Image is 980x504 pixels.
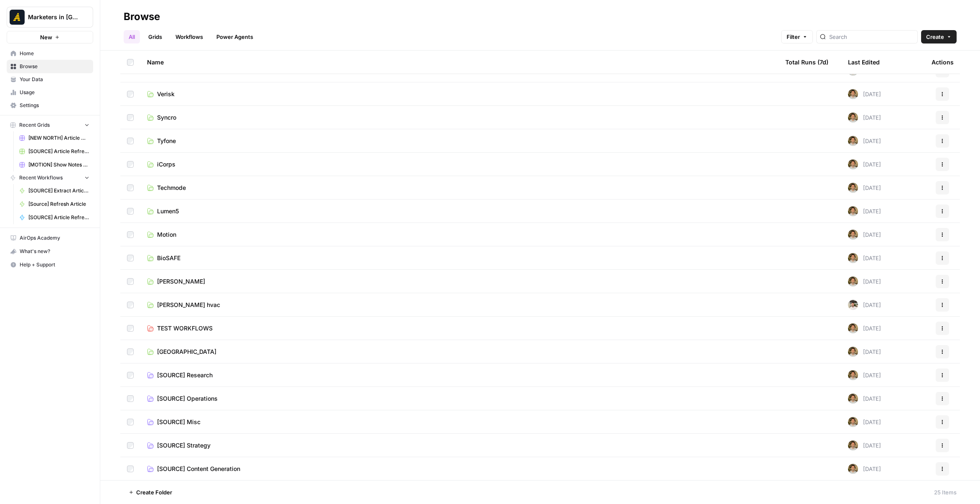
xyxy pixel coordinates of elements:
img: 5zyzjh3tw4s3l6pe5wy4otrd1hyg [848,347,858,357]
div: [DATE] [848,394,881,404]
a: [SOURCE] Article Refresh V2 [15,211,93,224]
span: [SOURCE] Article Refresh V2 [28,214,89,221]
span: [SOURCE] Article Refresh Grid WIP [28,148,89,155]
img: 5zyzjh3tw4s3l6pe5wy4otrd1hyg [848,394,858,404]
img: 5zyzjh3tw4s3l6pe5wy4otrd1hyg [848,113,858,123]
div: [DATE] [848,183,881,193]
span: TEST WORKFLOWS [157,324,213,333]
img: 5zyzjh3tw4s3l6pe5wy4otrd1hyg [848,440,858,450]
div: Browse [124,10,160,23]
span: AirOps Academy [20,234,89,242]
span: iCorps [157,160,175,169]
a: [SOURCE] Strategy [147,441,772,450]
input: Search [829,33,914,41]
button: New [7,31,93,43]
a: Home [7,47,93,60]
div: 25 Items [934,488,957,496]
button: Help + Support [7,258,93,271]
a: [PERSON_NAME] hvac [147,301,772,309]
span: Your Data [20,76,89,83]
div: Last Edited [848,51,880,74]
img: 5zyzjh3tw4s3l6pe5wy4otrd1hyg [848,417,858,427]
img: 5zyzjh3tw4s3l6pe5wy4otrd1hyg [848,253,858,263]
a: BioSAFE [147,254,772,262]
img: 5zyzjh3tw4s3l6pe5wy4otrd1hyg [848,276,858,287]
div: Actions [932,51,954,74]
button: Filter [781,30,813,43]
a: [SOURCE] Operations [147,394,772,403]
span: [PERSON_NAME] [157,277,205,286]
button: Workspace: Marketers in Demand [7,7,93,28]
a: [PERSON_NAME] [147,277,772,286]
button: Recent Workflows [7,171,93,184]
span: BioSAFE [157,254,180,262]
span: Help + Support [20,261,89,269]
div: Name [147,51,772,74]
img: 3yju8kyn2znwnw93b46w7rs9iqok [848,300,858,310]
a: iCorps [147,160,772,169]
img: 5zyzjh3tw4s3l6pe5wy4otrd1hyg [848,370,858,380]
span: Techmode [157,184,186,192]
span: [PERSON_NAME] hvac [157,301,220,309]
span: Create Folder [136,488,172,496]
a: [SOURCE] Content Generation [147,465,772,473]
a: TEST WORKFLOWS [147,324,772,333]
span: Verisk [157,90,175,98]
a: Settings [7,99,93,112]
div: [DATE] [848,464,881,474]
a: [NEW NORTH] Article Writing - Keyword Driven Articles Grid [15,131,93,145]
span: [SOURCE] Operations [157,394,218,403]
img: 5zyzjh3tw4s3l6pe5wy4otrd1hyg [848,323,858,333]
span: [SOURCE] Misc [157,418,201,426]
span: Filter [787,33,800,41]
span: Usage [20,89,89,96]
div: [DATE] [848,440,881,450]
span: New [40,33,52,41]
div: [DATE] [848,417,881,427]
span: Marketers in [GEOGRAPHIC_DATA] [28,13,79,21]
a: [MOTION] Show Notes Grid [15,158,93,171]
span: Motion [157,230,176,239]
span: [Source] Refresh Article [28,200,89,208]
span: Tyfone [157,137,176,145]
a: Syncro [147,113,772,122]
a: [SOURCE] Extract Article From URL [15,184,93,197]
div: Total Runs (7d) [785,51,828,74]
div: [DATE] [848,323,881,333]
span: Syncro [157,113,176,122]
span: Home [20,50,89,57]
a: Motion [147,230,772,239]
div: [DATE] [848,276,881,287]
span: Browse [20,63,89,70]
a: AirOps Academy [7,231,93,245]
span: [SOURCE] Content Generation [157,465,240,473]
div: [DATE] [848,300,881,310]
div: [DATE] [848,89,881,99]
div: [DATE] [848,113,881,123]
a: Workflows [170,30,208,43]
span: [SOURCE] Research [157,371,213,379]
a: Usage [7,86,93,99]
a: [SOURCE] Research [147,371,772,379]
span: Lumen5 [157,207,179,215]
span: Settings [20,102,89,109]
a: [SOURCE] Article Refresh Grid WIP [15,145,93,158]
img: Marketers in Demand Logo [10,10,25,25]
a: Verisk [147,90,772,98]
button: Create [921,30,957,43]
img: 5zyzjh3tw4s3l6pe5wy4otrd1hyg [848,230,858,240]
div: [DATE] [848,253,881,263]
img: 5zyzjh3tw4s3l6pe5wy4otrd1hyg [848,159,858,169]
span: [NEW NORTH] Article Writing - Keyword Driven Articles Grid [28,134,89,142]
div: [DATE] [848,136,881,146]
img: 5zyzjh3tw4s3l6pe5wy4otrd1hyg [848,136,858,146]
img: 5zyzjh3tw4s3l6pe5wy4otrd1hyg [848,89,858,99]
img: 5zyzjh3tw4s3l6pe5wy4otrd1hyg [848,183,858,193]
div: [DATE] [848,206,881,216]
a: Power Agents [211,30,258,43]
button: Recent Grids [7,119,93,131]
span: [SOURCE] Extract Article From URL [28,187,89,194]
a: Grids [143,30,167,43]
a: Lumen5 [147,207,772,215]
a: Tyfone [147,137,772,145]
